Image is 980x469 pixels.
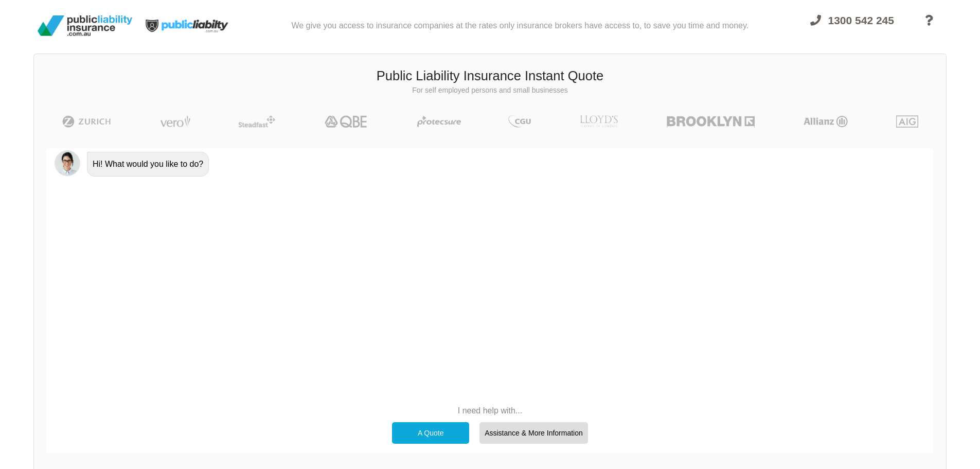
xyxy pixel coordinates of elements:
[33,11,136,40] img: Public Liability Insurance
[504,115,535,128] img: CGU | Public Liability Insurance
[663,115,759,128] img: Brooklyn | Public Liability Insurance
[387,405,593,416] p: I need help with...
[574,115,623,128] img: LLOYD's | Public Liability Insurance
[58,115,116,128] img: Zurich | Public Liability Insurance
[291,4,749,47] div: We give you access to insurance companies at the rates only insurance brokers have access to, to ...
[392,422,469,444] div: A Quote
[55,150,80,176] img: Chatbot | PLI
[42,67,938,85] h3: Public Liability Insurance Instant Quote
[318,115,374,128] img: QBE | Public Liability Insurance
[413,115,465,128] img: Protecsure | Public Liability Insurance
[87,152,209,177] div: Hi! What would you like to do?
[155,115,195,128] img: Vero | Public Liability Insurance
[801,8,903,47] a: 1300 542 245
[892,115,922,128] img: AIG | Public Liability Insurance
[234,115,279,128] img: Steadfast | Public Liability Insurance
[828,14,894,26] span: 1300 542 245
[479,422,588,444] div: Assistance & More Information
[798,115,853,128] img: Allianz | Public Liability Insurance
[136,4,239,47] img: Public Liability Insurance Light
[42,85,938,96] p: For self employed persons and small businesses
